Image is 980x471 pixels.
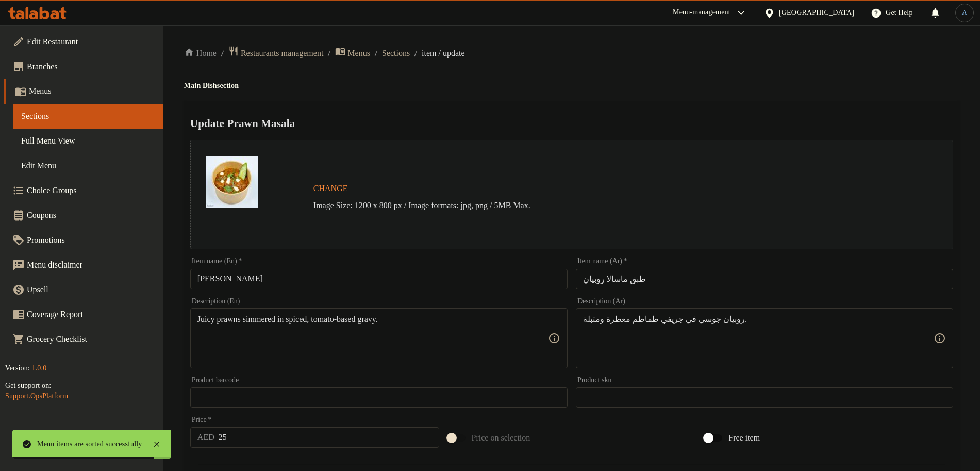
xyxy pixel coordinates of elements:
li: / [221,47,224,59]
input: Please enter price [219,427,439,448]
a: Sections [382,47,410,59]
li: / [414,47,418,59]
a: Coupons [4,203,163,228]
span: Promotions [27,234,155,246]
span: Menus [347,47,370,59]
span: Change [313,181,348,196]
a: Edit Menu [13,153,163,178]
span: Version: [5,364,30,372]
a: Branches [4,54,163,79]
a: Menu disclaimer [4,253,163,277]
span: Menus [29,85,155,98]
span: Restaurants management [241,47,323,59]
span: Edit Menu [21,160,155,172]
a: Menus [335,46,370,60]
span: A [962,7,967,19]
a: Sections [13,104,163,129]
div: [GEOGRAPHIC_DATA] [779,7,854,19]
a: Full Menu View [13,129,163,153]
span: Get support on: [5,382,51,389]
span: Price on selection [472,432,530,444]
a: Edit Restaurant [4,29,163,54]
a: Promotions [4,228,163,253]
span: Choice Groups [27,184,155,197]
p: Image Size: 1200 x 800 px / Image formats: jpg, png / 5MB Max. [309,199,858,212]
a: Menus [4,79,163,104]
span: item / update [422,47,465,59]
span: Upsell [27,284,155,296]
input: Enter name Ar [576,269,953,289]
span: Edit Restaurant [27,36,155,48]
span: Grocery Checklist [27,333,155,346]
span: Coverage Report [27,308,155,321]
textarea: روبيان جوسي في جريفي طماطم معطرة ومتبلة. [583,314,934,363]
div: Menu items are sorted successfully [37,438,142,450]
span: Free item [728,432,760,444]
input: Enter name En [190,269,568,289]
div: Menu-management [673,7,730,19]
h2: Update Prawn Masala [190,116,953,131]
button: Change [309,178,352,199]
input: Please enter product barcode [190,387,568,408]
p: AED [197,431,214,444]
a: Home [184,47,217,59]
span: Sections [21,110,155,122]
a: Restaurants management [228,46,323,60]
li: / [374,47,378,59]
li: / [327,47,331,59]
span: Menu disclaimer [27,259,155,271]
a: Choice Groups [4,178,163,203]
nav: breadcrumb [184,46,959,60]
span: Full Menu View [21,135,155,147]
h4: Main Dish section [184,81,959,91]
img: Spices_By_Mamak_Prawn_Mas638737720458685569.jpg [206,156,258,208]
span: Coupons [27,209,155,222]
a: Upsell [4,277,163,302]
a: Support.OpsPlatform [5,392,68,400]
span: Branches [27,60,155,73]
span: 1.0.0 [32,364,47,372]
a: Grocery Checklist [4,327,163,352]
textarea: Juicy prawns simmered in spiced, tomato-based gravy. [197,314,548,363]
input: Please enter product sku [576,387,953,408]
a: Coverage Report [4,302,163,327]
